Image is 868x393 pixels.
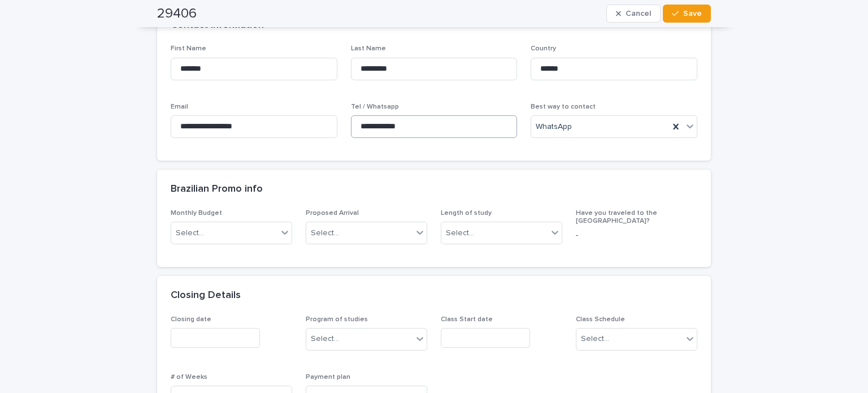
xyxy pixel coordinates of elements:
div: Select... [581,333,609,345]
span: Monthly Budget [171,210,222,217]
h2: Closing Details [171,290,241,302]
span: Best way to contact [531,103,596,110]
button: Cancel [606,5,661,23]
span: Country [531,45,556,52]
span: Save [683,10,702,18]
span: WhatsApp [536,121,572,133]
span: Tel / Whatsapp [351,103,399,110]
div: Select... [446,227,474,239]
span: Cancel [626,10,651,18]
span: # of Weeks [171,374,207,381]
span: Last Name [351,45,386,52]
span: Closing date [171,316,211,323]
span: Payment plan [306,374,350,381]
span: Length of study [441,210,492,217]
span: Have you traveled to the [GEOGRAPHIC_DATA]? [576,210,657,224]
div: Select... [176,227,204,239]
h2: 29406 [157,6,197,22]
div: Select... [311,227,339,239]
div: Select... [311,333,339,345]
span: Email [171,103,188,110]
span: Proposed Arrival [306,210,359,217]
button: Save [663,5,711,23]
span: First Name [171,45,206,52]
span: Class Start date [441,316,493,323]
span: Class Schedule [576,316,625,323]
h2: Brazilian Promo info [171,183,263,196]
span: Program of studies [306,316,368,323]
p: - [576,230,697,241]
